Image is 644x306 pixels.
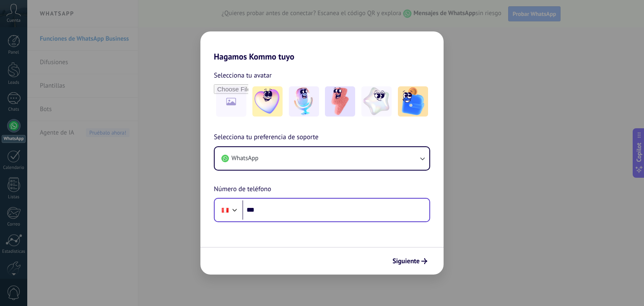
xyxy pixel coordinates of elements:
h2: Hagamos Kommo tuyo [200,31,444,62]
span: Selecciona tu avatar [214,70,272,81]
img: -2.jpeg [289,86,319,117]
img: -4.jpeg [361,86,392,117]
span: WhatsApp [231,154,258,163]
button: Siguiente [389,254,431,268]
img: -5.jpeg [398,86,428,117]
img: -3.jpeg [325,86,355,117]
button: WhatsApp [215,147,429,170]
img: -1.jpeg [252,86,283,117]
span: Siguiente [392,258,420,264]
span: Número de teléfono [214,184,271,195]
div: Peru: + 51 [217,201,233,219]
span: Selecciona tu preferencia de soporte [214,132,319,143]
